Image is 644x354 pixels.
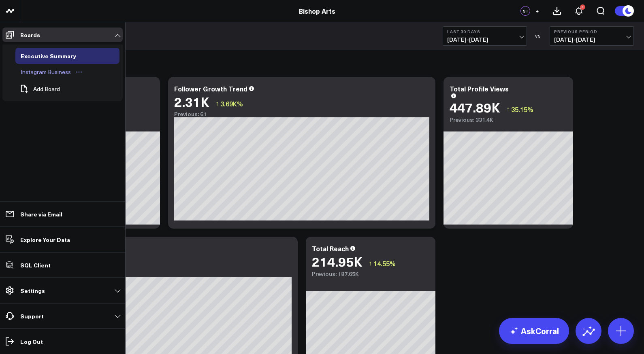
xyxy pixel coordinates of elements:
div: Previous: 61 [174,111,429,117]
div: Follower Growth Trend [174,84,247,93]
button: + [532,6,542,16]
b: Last 30 Days [447,29,522,34]
b: Previous Period [554,29,629,34]
p: Support [20,313,44,319]
p: Settings [20,287,45,294]
button: Open board menu [73,69,85,75]
button: Last 30 Days[DATE]-[DATE] [443,26,527,46]
span: [DATE] - [DATE] [447,36,522,43]
div: Instagram Business [19,67,73,77]
span: ↑ [215,98,219,109]
div: 447.89K [450,100,500,114]
span: [DATE] - [DATE] [554,36,629,43]
button: Add Board [15,80,64,98]
div: Previous: 331.4K [450,117,567,123]
div: Total Reach [312,244,349,253]
div: Total Profile Views [450,84,509,93]
p: Boards [20,32,40,38]
div: Previous: 331.4K [36,271,292,277]
a: Executive SummaryOpen board menu [15,48,94,64]
p: SQL Client [20,262,51,268]
div: 214.95K [312,254,363,269]
span: 14.55% [373,259,396,268]
a: Instagram BusinessOpen board menu [15,64,88,80]
span: 35.15% [511,105,533,114]
div: ST [520,6,530,16]
span: Add Board [33,86,60,92]
p: Share via Email [20,211,62,217]
span: ↑ [506,104,510,114]
span: ↑ [369,258,372,269]
div: 2.31K [174,94,209,109]
div: Executive Summary [19,51,78,61]
a: SQL Client [2,258,123,272]
p: Log Out [20,338,43,345]
button: Previous Period[DATE]-[DATE] [550,26,634,46]
div: Previous: 187.65K [312,271,429,277]
div: 2 [580,4,585,10]
span: 3.69K% [220,99,243,108]
a: Bishop Arts [299,6,335,15]
span: + [535,8,539,14]
div: VS [531,34,546,38]
p: Explore Your Data [20,236,70,243]
a: AskCorral [499,318,569,344]
a: Log Out [2,334,123,349]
